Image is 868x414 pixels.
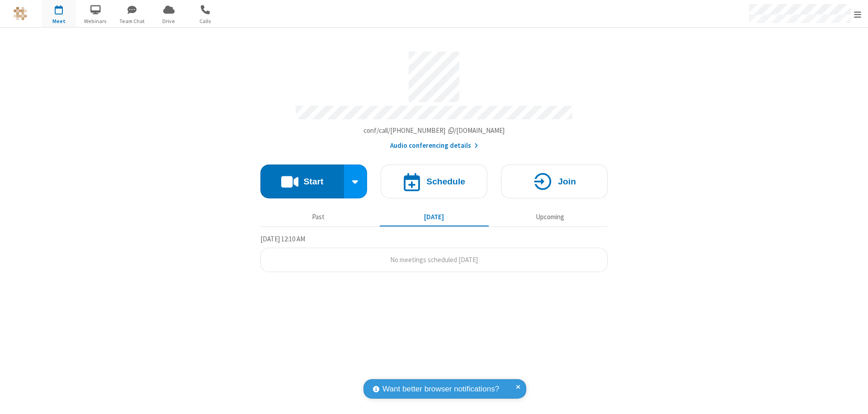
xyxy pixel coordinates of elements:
[303,177,323,186] h4: Start
[152,17,186,25] span: Drive
[363,126,505,136] button: Copy my meeting room linkCopy my meeting room link
[260,45,608,151] section: Account details
[390,255,478,264] span: No meetings scheduled [DATE]
[558,177,576,186] h4: Join
[363,126,505,135] span: Copy my meeting room link
[495,208,604,226] button: Upcoming
[42,17,76,25] span: Meet
[382,383,499,395] span: Want better browser notifications?
[501,165,608,198] button: Join
[344,165,368,198] div: Start conference options
[260,235,305,243] span: [DATE] 12:10 AM
[189,17,222,25] span: Calls
[390,141,478,151] button: Audio conferencing details
[79,17,113,25] span: Webinars
[14,7,27,20] img: QA Selenium DO NOT DELETE OR CHANGE
[264,208,373,226] button: Past
[115,17,149,25] span: Team Chat
[380,208,489,226] button: [DATE]
[260,234,608,273] section: Today's Meetings
[381,165,487,198] button: Schedule
[260,165,344,198] button: Start
[426,177,465,186] h4: Schedule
